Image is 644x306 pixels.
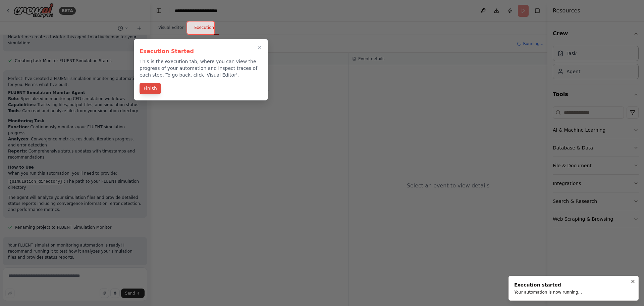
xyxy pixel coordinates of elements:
div: Execution started [514,281,582,288]
button: Finish [140,83,161,94]
h3: Execution Started [140,47,262,55]
button: Hide left sidebar [154,6,164,15]
div: Your automation is now running... [514,290,582,295]
button: Close walkthrough [256,43,264,51]
p: This is the execution tab, where you can view the progress of your automation and inspect traces ... [140,58,262,78]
